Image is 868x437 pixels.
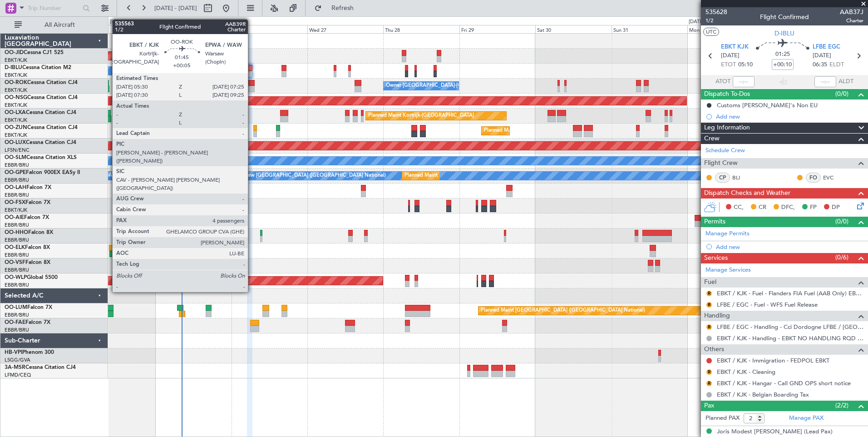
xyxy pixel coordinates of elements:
[5,80,27,85] span: OO-ROK
[5,350,22,355] span: HB-VPI
[5,230,53,235] a: OO-HHOFalcon 8X
[5,87,27,94] a: EBKT/KJK
[5,110,26,115] span: OO-LXA
[324,5,362,11] span: Refresh
[5,140,76,145] a: OO-LUXCessna Citation CJ4
[5,200,50,205] a: OO-FSXFalcon 7X
[5,117,27,124] a: EBKT/KJK
[5,207,27,214] a: EBKT/KJK
[733,76,755,87] input: --:--
[705,7,727,17] span: 535628
[5,170,26,175] span: OO-GPE
[706,291,712,296] button: R
[774,29,794,38] span: D-IBLU
[721,43,749,52] span: EBKT KJK
[717,101,818,109] div: Customs [PERSON_NAME]'s Non EU
[5,155,26,160] span: OO-SLM
[705,414,740,423] label: Planned PAX
[5,252,29,258] a: EBBR/BRU
[703,28,719,36] button: UTC
[5,365,25,370] span: 3A-MSR
[5,50,24,55] span: OO-JID
[715,173,730,183] div: CP
[789,414,824,423] a: Manage PAX
[813,51,831,60] span: [DATE]
[5,245,50,250] a: OO-ELKFalcon 8X
[110,18,125,26] div: [DATE]
[5,267,29,273] a: EBBR/BRU
[5,237,29,243] a: EBBR/BRU
[459,25,535,33] div: Fri 29
[5,162,29,169] a: EBBR/BRU
[704,311,730,321] span: Handling
[810,203,817,212] span: FP
[689,18,704,26] div: [DATE]
[5,177,29,184] a: EBBR/BRU
[5,140,26,145] span: OO-LUX
[760,12,809,22] div: Flight Confirmed
[717,357,829,364] a: EBKT / KJK - Immigration - FEDPOL EBKT
[5,215,49,220] a: OO-AIEFalcon 7X
[5,215,24,220] span: OO-AIE
[840,7,863,17] span: AAB37J
[781,203,795,212] span: DFC,
[705,229,750,238] a: Manage Permits
[154,4,197,12] span: [DATE] - [DATE]
[704,344,724,355] span: Others
[386,79,508,93] div: Owner [GEOGRAPHIC_DATA]-[GEOGRAPHIC_DATA]
[732,174,753,182] a: BLI
[704,253,728,263] span: Services
[5,260,50,265] a: OO-VSFFalcon 8X
[5,275,58,280] a: OO-WLPGlobal 5500
[5,200,25,205] span: OO-FSX
[813,43,840,52] span: LFBE EGC
[5,57,27,64] a: EBKT/KJK
[704,401,714,411] span: Pax
[721,51,740,60] span: [DATE]
[5,222,29,228] a: EBBR/BRU
[706,381,712,386] button: R
[704,158,738,169] span: Flight Crew
[705,266,751,275] a: Manage Services
[5,125,78,130] a: OO-ZUNCessna Citation CJ4
[5,147,30,154] a: LFSN/ENC
[5,185,51,190] a: OO-LAHFalcon 7X
[5,110,76,115] a: OO-LXACessna Citation CJ4
[368,109,474,123] div: Planned Maint Kortrijk-[GEOGRAPHIC_DATA]
[5,327,29,333] a: EBBR/BRU
[705,146,745,155] a: Schedule Crew
[687,25,763,33] div: Mon 1
[5,245,25,250] span: OO-ELK
[5,365,76,370] a: 3A-MSRCessna Citation CJ4
[158,79,196,93] div: A/C Unavailable
[5,170,80,175] a: OO-GPEFalcon 900EX EASy II
[307,25,383,33] div: Wed 27
[79,25,155,33] div: Sun 24
[5,305,52,310] a: OO-LUMFalcon 7X
[835,217,848,226] span: (0/0)
[717,289,863,297] a: EBKT / KJK - Fuel - Flanders FIA Fuel (AAB Only) EBKT / KJK
[5,312,29,318] a: EBBR/BRU
[28,1,80,15] input: Trip Number
[738,60,753,70] span: 05:10
[704,134,720,144] span: Crew
[155,25,231,33] div: Mon 25
[481,304,645,318] div: Planned Maint [GEOGRAPHIC_DATA] ([GEOGRAPHIC_DATA] National)
[717,391,809,398] a: EBKT / KJK - Belgian Boarding Tax
[535,25,611,33] div: Sat 30
[612,25,687,33] div: Sun 31
[823,174,843,182] a: EVC
[5,102,27,109] a: EBKT/KJK
[717,323,863,331] a: LFBE / EGC - Handling - Cci Dordogne LFBE / [GEOGRAPHIC_DATA]
[5,65,71,70] a: D-IBLUCessna Citation M2
[716,113,863,120] div: Add new
[717,368,775,376] a: EBKT / KJK - Cleaning
[5,275,27,280] span: OO-WLP
[832,203,840,212] span: DP
[706,324,712,330] button: R
[5,230,28,235] span: OO-HHO
[704,123,750,133] span: Leg Information
[310,1,365,15] button: Refresh
[775,50,790,59] span: 01:25
[806,173,821,183] div: FO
